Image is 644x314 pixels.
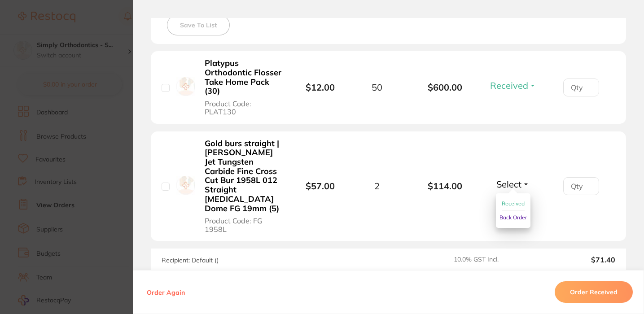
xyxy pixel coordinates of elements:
[563,177,599,195] input: Qty
[205,59,281,96] b: Platypus Orthodontic Flosser Take Home Pack (30)
[205,139,281,214] b: Gold burs straight | [PERSON_NAME] Jet Tungsten Carbide Fine Cross Cut Bur 1958L 012 Straight [ME...
[411,82,479,92] b: $600.00
[374,181,380,191] span: 2
[205,217,281,233] span: Product Code: FG 1958L
[167,15,230,35] button: Save To List
[499,214,527,221] span: Back Order
[306,180,335,192] b: $57.00
[176,77,195,96] img: Platypus Orthodontic Flosser Take Home Pack (30)
[306,82,335,93] b: $12.00
[496,179,521,190] span: Select
[372,82,382,92] span: 50
[555,281,633,303] button: Order Received
[563,78,599,96] input: Qty
[411,181,479,191] b: $114.00
[176,176,195,195] img: Gold burs straight | Kerr Jet Tungsten Carbide Fine Cross Cut Bur 1958L 012 Straight Fissure Dome...
[454,256,531,264] span: 10.0 % GST Incl.
[487,80,539,91] button: Received
[499,211,527,224] button: Back Order
[162,256,219,264] span: Recipient: Default ( )
[494,179,532,190] button: Select
[538,256,615,264] output: $71.40
[502,200,525,207] span: Received
[202,58,284,117] button: Platypus Orthodontic Flosser Take Home Pack (30) Product Code: PLAT130
[490,80,528,91] span: Received
[144,288,188,296] button: Order Again
[502,197,525,211] button: Received
[205,100,281,116] span: Product Code: PLAT130
[202,139,284,234] button: Gold burs straight | [PERSON_NAME] Jet Tungsten Carbide Fine Cross Cut Bur 1958L 012 Straight [ME...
